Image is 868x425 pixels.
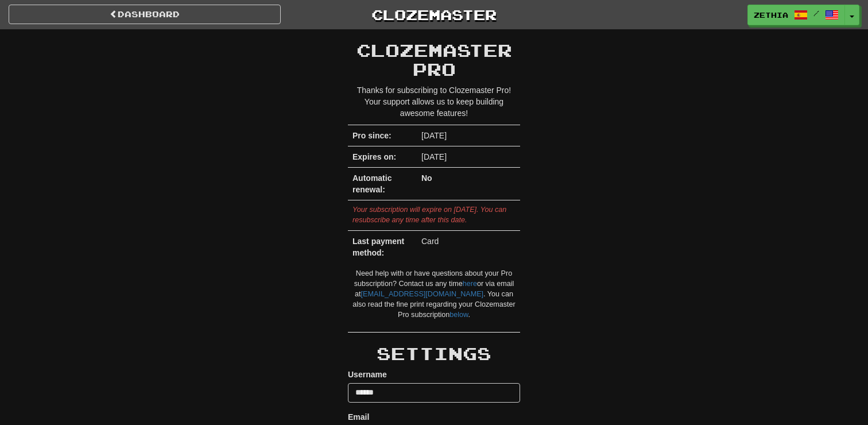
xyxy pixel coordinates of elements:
[352,237,404,257] strong: Last payment method:
[352,152,396,161] strong: Expires on:
[348,84,520,119] p: Thanks for subscribing to Clozemaster Pro! Your support allows us to keep building awesome features!
[417,125,520,146] td: [DATE]
[417,146,520,168] td: [DATE]
[348,269,520,320] div: Need help with or have questions about your Pro subscription? Contact us any time or via email at...
[747,5,845,25] a: Zethia /
[348,41,520,79] h2: Clozemaster Pro
[421,173,432,183] strong: No
[9,5,281,24] a: Dashboard
[348,344,520,363] h2: Settings
[361,290,483,298] a: [EMAIL_ADDRESS][DOMAIN_NAME]
[417,230,520,263] td: Card
[813,9,819,17] span: /
[754,10,788,20] span: Zethia
[352,205,516,226] div: Your subscription will expire on [DATE]. You can resubscribe any time after this date.
[449,311,468,319] a: below
[298,5,570,25] a: Clozemaster
[463,280,477,288] a: here
[352,173,392,194] strong: Automatic renewal:
[348,411,369,423] label: Email
[352,131,392,140] strong: Pro since:
[348,369,387,380] label: Username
